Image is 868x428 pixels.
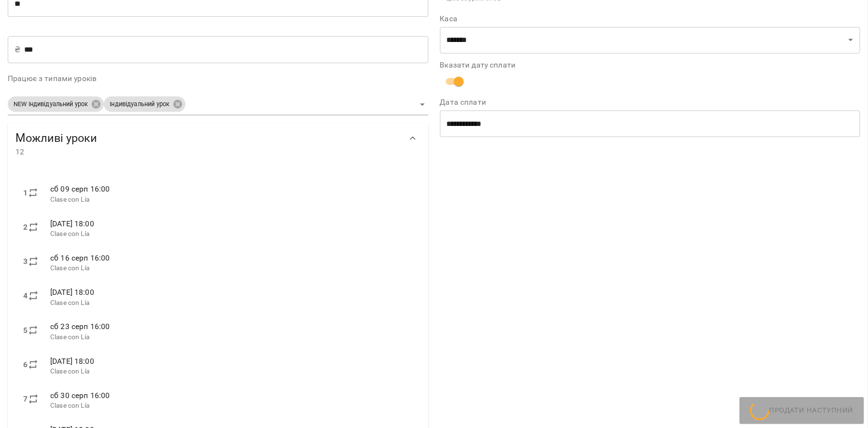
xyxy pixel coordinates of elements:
label: 5 [23,325,28,336]
label: Працює з типами уроків [8,75,428,83]
div: Індивідуальний урок [104,97,185,112]
label: 3 [23,256,28,267]
label: 7 [23,393,28,405]
button: Show more [401,127,425,150]
span: Можливі уроки [15,131,401,146]
label: Каса [440,15,861,23]
p: Clase con Lía [50,367,413,376]
span: Індивідуальний урок [104,100,175,109]
label: 6 [23,359,28,371]
div: NEW Індивідуальний урок [8,97,104,112]
span: NEW Індивідуальний урок [8,100,94,109]
label: 1 [23,187,28,199]
span: [DATE] 18:00 [50,288,94,297]
label: 4 [23,290,28,302]
p: Clase con Lía [50,401,413,411]
span: [DATE] 18:00 [50,357,94,366]
span: сб 30 серп 16:00 [50,391,110,400]
label: Вказати дату сплати [440,61,861,69]
label: 2 [23,221,28,233]
p: Clase con Lía [50,332,413,342]
p: Clase con Lía [50,298,413,308]
div: NEW Індивідуальний урокІндивідуальний урок [8,94,428,115]
p: Clase con Lía [50,195,413,205]
span: сб 16 серп 16:00 [50,253,110,262]
label: Дата сплати [440,98,861,106]
span: сб 09 серп 16:00 [50,184,110,193]
p: ₴ [14,44,20,55]
span: [DATE] 18:00 [50,219,94,228]
span: сб 23 серп 16:00 [50,322,110,331]
p: Clase con Lía [50,229,413,239]
span: 12 [15,146,401,158]
p: Clase con Lía [50,263,413,273]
